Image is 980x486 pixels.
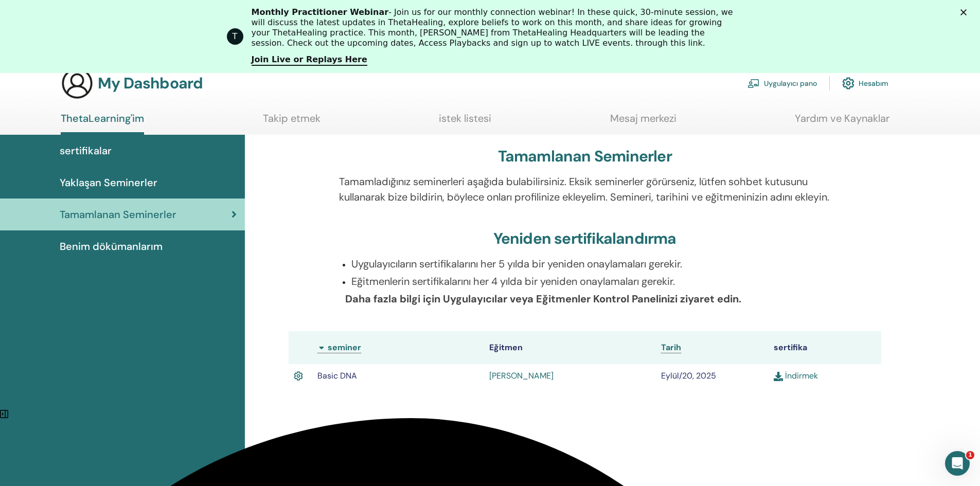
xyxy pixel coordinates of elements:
[294,369,303,383] img: Active Certificate
[498,147,672,166] h3: Tamamlanan Seminerler
[747,79,760,88] img: chalkboard-teacher.svg
[610,112,676,132] a: Mesaj merkezi
[493,229,676,248] h3: Yeniden sertifikalandırma
[227,28,243,45] div: Profile image for ThetaHealing
[774,372,783,381] img: download.svg
[661,342,681,353] a: Tarih
[339,174,830,205] p: Tamamladığınız seminerleri aşağıda bulabilirsiniz. Eksik seminerler görürseniz, lütfen sohbet kut...
[61,112,144,135] a: ThetaLearning'im
[960,9,971,15] div: Kapat
[60,175,157,190] span: Yaklaşan Seminerler
[747,72,817,95] a: Uygulayıcı pano
[945,451,970,476] iframe: Intercom live chat
[656,364,769,388] td: Eylül/20, 2025
[484,331,656,364] th: Eğitmen
[263,112,320,132] a: Takip etmek
[842,72,888,95] a: Hesabım
[60,207,176,222] span: Tamamlanan Seminerler
[966,451,974,459] span: 1
[61,67,94,100] img: generic-user-icon.jpg
[60,143,112,158] span: sertifikalar
[351,274,830,289] p: Eğitmenlerin sertifikalarını her 4 yılda bir yeniden onaylamaları gerekir.
[60,239,163,254] span: Benim dökümanlarım
[842,75,854,92] img: cog.svg
[252,7,737,48] div: - Join us for our monthly connection webinar! In these quick, 30-minute session, we will discuss ...
[252,7,389,17] b: Monthly Practitioner Webinar
[489,370,554,381] a: [PERSON_NAME]
[98,74,203,93] h3: My Dashboard
[769,331,881,364] th: sertifika
[774,370,818,381] a: İndirmek
[345,292,741,305] b: Daha fazla bilgi için Uygulayıcılar veya Eğitmenler Kontrol Panelinizi ziyaret edin.
[795,112,889,132] a: Yardım ve Kaynaklar
[252,55,367,66] a: Join Live or Replays Here
[351,256,830,272] p: Uygulayıcıların sertifikalarını her 5 yılda bir yeniden onaylamaları gerekir.
[439,112,491,132] a: istek listesi
[317,370,357,381] span: Basic DNA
